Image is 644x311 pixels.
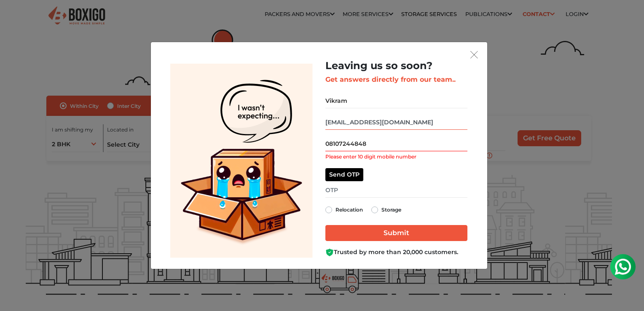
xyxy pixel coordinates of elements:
[335,205,363,215] label: Relocation
[325,60,467,72] h2: Leaving us so soon?
[325,248,334,257] img: Boxigo Customer Shield
[325,153,416,161] label: Please enter 10 digit mobile number
[470,51,478,59] img: exit
[325,115,467,130] input: Mail Id
[325,75,467,83] h3: Get answers directly from our team..
[325,225,467,241] input: Submit
[381,205,401,215] label: Storage
[325,183,467,198] input: OTP
[8,8,25,25] img: whatsapp-icon.svg
[325,137,467,151] input: Mobile No
[325,248,467,257] div: Trusted by more than 20,000 customers.
[325,168,363,181] button: Send OTP
[325,94,467,108] input: Your Name
[170,64,313,258] img: Lead Welcome Image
